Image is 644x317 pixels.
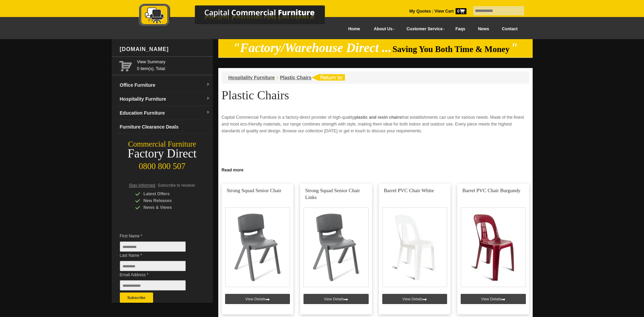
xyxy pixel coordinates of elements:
[409,9,431,14] a: My Quotes
[222,114,529,134] p: Capital Commercial Furniture is a factory-direct provider of high-quality that establishments can...
[218,165,533,173] a: Click to read more
[120,261,186,271] input: Last Name *
[206,111,210,115] img: dropdown
[433,9,466,14] a: View Cart0
[120,293,153,303] button: Subscribe
[495,21,524,37] a: Contact
[158,183,196,188] span: Subscribe to receive:
[112,149,213,158] div: Factory Direct
[280,75,312,80] a: Plastic Chairs
[117,106,213,120] a: Education Furnituredropdown
[120,271,196,278] span: Email Address *
[112,158,213,171] div: 0800 800 507
[120,241,186,252] input: First Name *
[366,21,399,37] a: About Us
[206,83,210,87] img: dropdown
[137,59,210,71] span: 0 item(s), Total:
[112,139,213,149] div: Commercial Furniture
[456,8,466,14] span: 0
[222,164,529,174] h2: Why Choose Plastic Chairs?
[120,252,196,259] span: Last Name *
[120,280,186,290] input: Email Address *
[511,41,518,55] em: "
[135,204,200,211] div: News & Views
[135,190,200,197] div: Latest Offers
[472,21,495,37] a: News
[129,183,155,188] span: Stay Informed
[435,9,466,14] strong: View Cart
[354,115,402,120] strong: plastic and resin chairs
[311,74,345,81] img: return to
[117,120,213,134] a: Furniture Clearance Deals
[399,21,449,37] a: Customer Service
[135,197,200,204] div: New Releases
[137,59,210,65] a: View Summary
[120,233,196,239] span: First Name *
[117,78,213,92] a: Office Furnituredropdown
[120,3,358,30] a: Capital Commercial Furniture Logo
[117,92,213,106] a: Hospitality Furnituredropdown
[449,21,472,37] a: Faqs
[222,89,529,102] h1: Plastic Chairs
[233,41,391,55] em: "Factory/Warehouse Direct ...
[228,75,275,80] a: Hospitality Furniture
[117,39,213,60] div: [DOMAIN_NAME]
[276,74,278,81] li: ›
[120,3,358,28] img: Capital Commercial Furniture Logo
[392,45,510,54] span: Saving You Both Time & Money
[206,97,210,101] img: dropdown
